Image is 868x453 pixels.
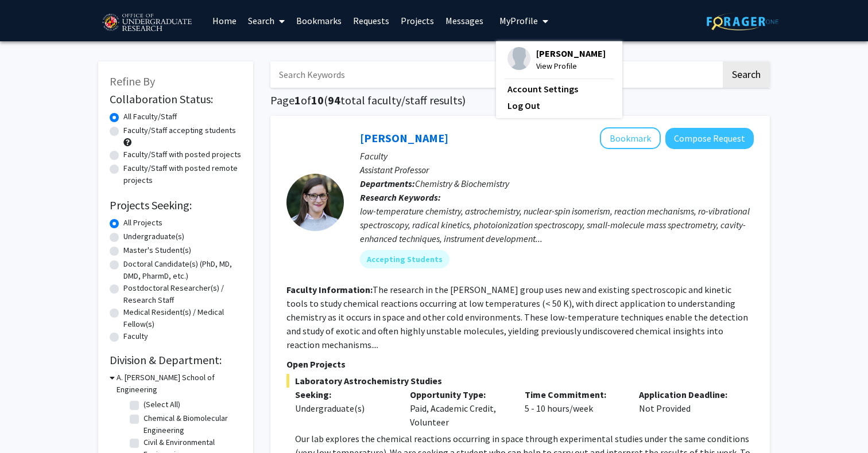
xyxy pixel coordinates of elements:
h2: Collaboration Status: [110,92,242,106]
label: Master's Student(s) [123,244,191,256]
a: Home [207,1,242,41]
label: All Faculty/Staff [123,111,177,123]
label: All Projects [123,217,162,229]
div: Undergraduate(s) [295,401,393,415]
label: Medical Resident(s) / Medical Fellow(s) [123,306,242,330]
a: Account Settings [507,82,611,96]
input: Search Keywords [270,61,721,88]
button: Add Leah Dodson to Bookmarks [600,127,661,149]
div: Paid, Academic Credit, Volunteer [401,388,516,429]
a: Projects [395,1,440,41]
button: Compose Request to Leah Dodson [665,128,754,149]
h3: A. [PERSON_NAME] School of Engineering [117,372,242,396]
div: 5 - 10 hours/week [516,388,631,429]
p: Assistant Professor [360,163,754,177]
mat-chip: Accepting Students [360,250,449,268]
span: My Profile [499,15,538,26]
p: Open Projects [286,357,754,371]
a: Messages [440,1,489,41]
iframe: Chat [9,401,49,444]
h2: Division & Department: [110,353,242,367]
div: Not Provided [630,388,745,429]
span: Chemistry & Biochemistry [415,178,509,189]
a: Search [242,1,290,41]
p: Faculty [360,149,754,163]
button: Search [723,61,770,88]
span: Refine By [110,74,155,88]
span: 1 [294,93,301,107]
p: Opportunity Type: [410,388,507,401]
h2: Projects Seeking: [110,198,242,212]
h1: Page of ( total faculty/staff results) [270,93,770,107]
p: Seeking: [295,388,393,401]
label: Doctoral Candidate(s) (PhD, MD, DMD, PharmD, etc.) [123,258,242,282]
a: Bookmarks [290,1,347,41]
div: Profile Picture[PERSON_NAME]View Profile [507,47,606,72]
b: Departments: [360,178,415,189]
label: (Select All) [144,399,180,411]
img: University of Maryland Logo [98,9,195,37]
label: Faculty/Staff with posted projects [123,149,241,161]
img: Profile Picture [507,47,530,70]
label: Faculty [123,330,148,342]
span: View Profile [536,60,606,72]
span: [PERSON_NAME] [536,47,606,60]
img: ForagerOne Logo [707,13,778,30]
span: 10 [311,93,324,107]
label: Undergraduate(s) [123,231,184,243]
b: Research Keywords: [360,192,441,203]
a: Requests [347,1,395,41]
div: low-temperature chemistry, astrochemistry, nuclear-spin isomerism, reaction mechanisms, ro-vibrat... [360,204,754,245]
p: Time Commitment: [525,388,622,401]
a: Log Out [507,99,611,112]
span: Laboratory Astrochemistry Studies [286,374,754,388]
label: Faculty/Staff with posted remote projects [123,162,242,186]
label: Chemical & Biomolecular Engineering [144,412,239,436]
p: Application Deadline: [639,388,737,401]
a: [PERSON_NAME] [360,131,448,145]
label: Faculty/Staff accepting students [123,124,236,136]
label: Postdoctoral Researcher(s) / Research Staff [123,282,242,306]
span: 94 [328,93,340,107]
b: Faculty Information: [286,284,373,295]
fg-read-more: The research in the [PERSON_NAME] group uses new and existing spectroscopic and kinetic tools to ... [286,284,748,350]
